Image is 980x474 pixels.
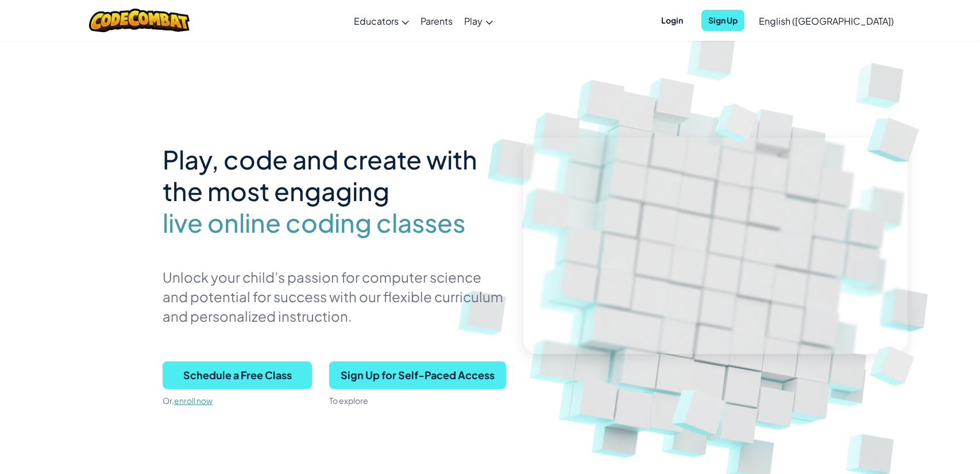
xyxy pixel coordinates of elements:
span: To explore [329,395,368,406]
span: Or, [163,395,174,406]
span: live online coding classes [163,207,465,238]
span: Play, code and create with the most engaging [163,143,477,207]
span: Play [464,15,483,27]
a: Parents [415,5,458,36]
a: Educators [348,5,415,36]
img: Overlap cubes [699,85,779,158]
span: Educators [354,15,399,27]
button: Login [654,10,690,31]
img: CodeCombat logo [89,9,190,32]
a: Play [458,5,499,36]
a: enroll now [174,395,213,406]
span: English ([GEOGRAPHIC_DATA]) [759,15,894,27]
button: Schedule a Free Class [163,361,312,389]
img: Overlap cubes [650,357,754,459]
button: Sign Up for Self-Paced Access [329,361,506,389]
button: Sign Up [701,10,744,31]
img: Overlap cubes [852,327,936,403]
a: English ([GEOGRAPHIC_DATA]) [753,5,900,36]
p: Unlock your child’s passion for computer science and potential for success with our flexible curr... [163,267,506,326]
img: Overlap cubes [846,86,946,184]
